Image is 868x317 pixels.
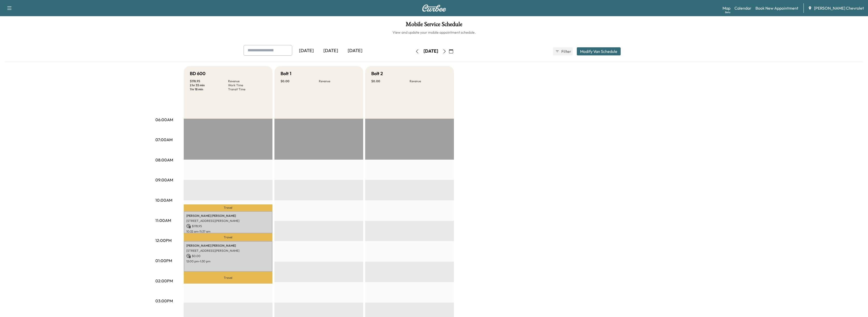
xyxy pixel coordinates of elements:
[155,298,173,304] p: 03:00PM
[553,47,573,55] button: Filter
[184,272,272,284] p: Travel
[755,5,798,11] a: Book New Appointment
[155,278,173,284] p: 02:00PM
[343,45,367,57] div: [DATE]
[725,10,730,14] div: Beta
[155,177,173,183] p: 09:00AM
[281,70,291,77] h5: Bolt 1
[190,79,228,83] p: $ 178.95
[723,5,730,11] a: MapBeta
[190,87,228,91] p: 1 hr 18 min
[228,83,266,87] p: Work Time
[410,79,448,83] p: Revenue
[814,5,864,11] span: [PERSON_NAME] Chevrolet
[422,5,446,12] img: Curbee Logo
[184,204,272,211] p: Travel
[190,70,206,77] h5: BD 600
[186,224,270,228] p: $ 178.95
[155,137,173,143] p: 07:00AM
[155,217,171,223] p: 11:00AM
[155,117,173,123] p: 06:00AM
[319,79,357,83] p: Revenue
[577,47,621,55] button: Modify Van Schedule
[155,258,172,264] p: 01:00PM
[186,219,270,223] p: [STREET_ADDRESS][PERSON_NAME]
[228,79,266,83] p: Revenue
[184,233,272,241] p: Travel
[190,83,228,87] p: 2 hr 35 min
[228,87,266,91] p: Transit Time
[561,48,570,54] span: Filter
[371,79,410,83] p: $ 0.00
[186,214,270,218] p: [PERSON_NAME] [PERSON_NAME]
[5,21,863,30] h1: Mobile Service Schedule
[371,70,383,77] h5: Bolt 2
[186,259,270,263] p: 12:00 pm - 1:30 pm
[155,237,172,243] p: 12:00PM
[186,249,270,253] p: [STREET_ADDRESS][PERSON_NAME]
[281,79,319,83] p: $ 0.00
[423,48,438,54] div: [DATE]
[155,157,173,163] p: 08:00AM
[734,5,751,11] a: Calendar
[294,45,319,57] div: [DATE]
[186,254,270,258] p: $ 0.00
[5,30,863,35] h6: View and update your mobile appointment schedule.
[319,45,343,57] div: [DATE]
[155,197,172,203] p: 10:00AM
[186,244,270,248] p: [PERSON_NAME] [PERSON_NAME]
[186,229,270,234] p: 10:32 am - 11:37 am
